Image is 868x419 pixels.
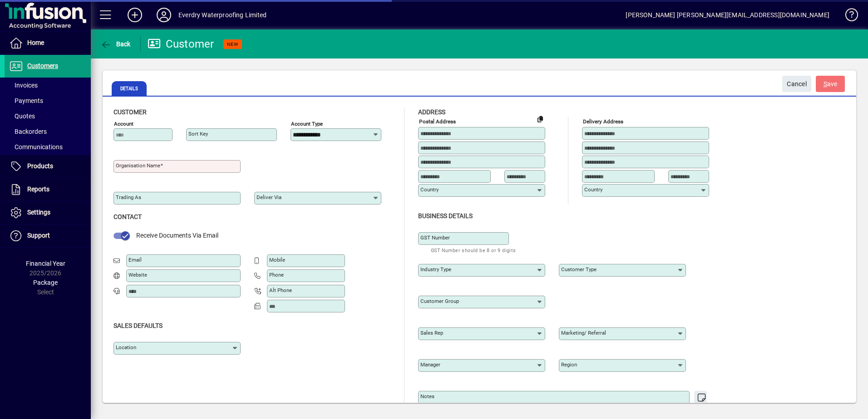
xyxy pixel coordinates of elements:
a: Products [5,155,91,178]
mat-label: Mobile [269,257,285,263]
span: Cancel [787,77,807,92]
mat-label: Marketing/ Referral [561,330,606,336]
span: Sales defaults [113,322,163,329]
span: Quotes [9,112,35,120]
mat-label: Country [584,186,602,193]
span: Home [27,39,44,46]
mat-label: Notes [420,393,434,400]
span: Back [100,40,131,48]
mat-label: Account [114,121,133,127]
div: Everdry Waterproofing Limited [178,8,266,22]
mat-label: Deliver via [256,194,281,200]
mat-label: Account Type [291,121,323,127]
button: Save [816,76,845,92]
span: Products [27,162,53,170]
mat-label: Organisation name [116,162,160,169]
a: Quotes [5,108,91,124]
mat-label: Industry type [420,266,451,273]
span: Address [418,108,445,116]
mat-hint: GST Number should be 8 or 9 digits [431,245,516,255]
app-page-header-button: Back [91,36,141,52]
a: Home [5,32,91,54]
a: Invoices [5,78,91,93]
button: Cancel [782,76,811,92]
mat-label: Email [128,257,142,263]
mat-label: Manager [420,361,440,368]
div: Customer [148,37,214,51]
span: Customer [113,108,147,116]
a: Reports [5,178,91,201]
span: Reports [27,185,49,193]
mat-label: Country [420,186,439,193]
button: Back [98,36,133,52]
button: Add [120,7,149,23]
span: Customers [27,62,58,69]
mat-label: Alt Phone [269,287,292,293]
span: Business details [418,212,473,219]
mat-label: Customer group [420,298,459,304]
span: Receive Documents Via Email [136,232,218,239]
mat-label: GST Number [420,234,450,241]
span: Invoices [9,82,38,89]
span: Contact [113,213,142,220]
a: Knowledge Base [838,2,857,31]
span: Financial Year [26,260,65,267]
span: Backorders [9,128,47,135]
mat-label: Trading as [116,194,141,200]
div: [PERSON_NAME] [PERSON_NAME][EMAIL_ADDRESS][DOMAIN_NAME] [626,8,829,22]
mat-label: Sort key [188,131,208,137]
mat-label: Website [128,272,147,278]
mat-label: Region [561,361,577,368]
span: Details [112,81,147,96]
span: Package [33,279,58,286]
button: Profile [149,7,178,23]
span: Communications [9,143,63,151]
mat-label: Customer type [561,266,597,273]
a: Support [5,224,91,247]
span: Support [27,232,50,239]
span: Settings [27,209,50,216]
a: Backorders [5,124,91,139]
span: Payments [9,97,43,104]
mat-label: Sales rep [420,330,443,336]
span: ave [824,77,838,92]
mat-label: Location [116,344,136,351]
a: Payments [5,93,91,108]
button: Copy to Delivery address [533,112,547,126]
mat-label: Phone [269,272,284,278]
span: S [824,80,827,88]
a: Settings [5,201,91,224]
a: Communications [5,139,91,155]
span: NEW [227,41,238,47]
